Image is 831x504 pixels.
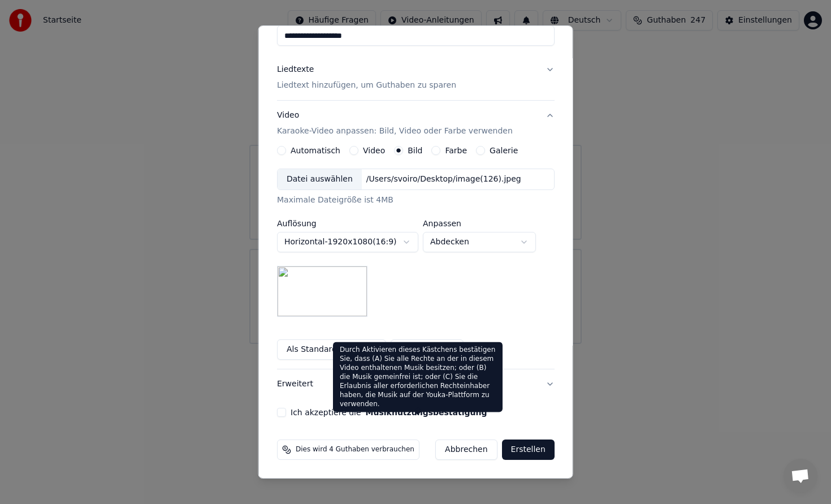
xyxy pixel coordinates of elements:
[278,169,362,189] div: Datei auswählen
[390,339,463,360] button: Zurücksetzen
[277,219,418,227] label: Auflösung
[435,440,497,460] button: Abbrechen
[291,408,487,416] label: Ich akzeptiere die
[277,110,513,137] div: Video
[277,369,555,399] button: Erweitert
[277,146,555,369] div: VideoKaraoke-Video anpassen: Bild, Video oder Farbe verwenden
[501,440,554,460] button: Erstellen
[277,80,456,92] p: Liedtext hinzufügen, um Guthaben zu sparen
[277,101,555,147] button: VideoKaraoke-Video anpassen: Bild, Video oder Farbe verwenden
[365,408,487,416] button: Ich akzeptiere die
[423,219,536,227] label: Anpassen
[361,174,525,185] div: /Users/svoiro/Desktop/image(126).jpeg
[296,445,414,454] span: Dies wird 4 Guthaben verbrauchen
[490,147,518,154] label: Galerie
[277,64,314,76] div: Liedtexte
[277,55,555,101] button: LiedtexteLiedtext hinzufügen, um Guthaben zu sparen
[363,147,385,154] label: Video
[445,147,467,154] label: Farbe
[277,339,386,360] button: Als Standard festlegen
[408,147,422,154] label: Bild
[277,195,555,206] div: Maximale Dateigröße ist 4MB
[291,147,340,154] label: Automatisch
[277,126,513,137] p: Karaoke-Video anpassen: Bild, Video oder Farbe verwenden
[333,342,503,412] div: Durch Aktivieren dieses Kästchens bestätigen Sie, dass (A) Sie alle Rechte an der in diesem Video...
